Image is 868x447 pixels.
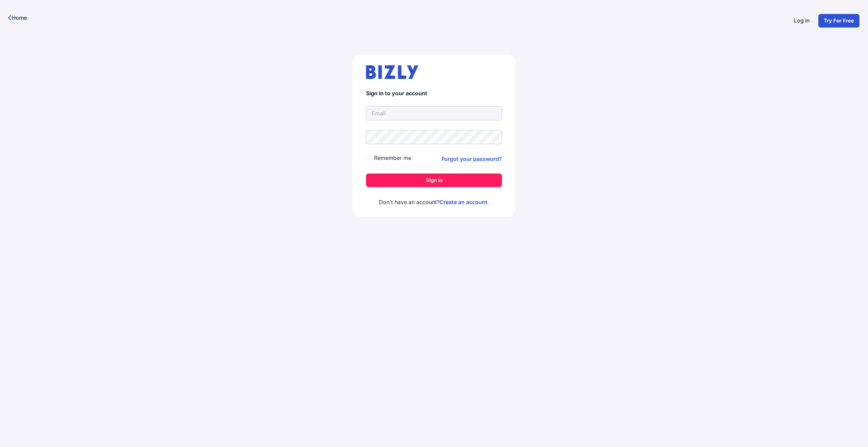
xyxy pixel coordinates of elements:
[441,155,502,163] a: Forgot your password?
[366,65,418,79] img: bizly_logo.svg
[818,14,860,28] a: Try For Free
[366,173,502,187] button: Sign in
[366,90,502,97] h4: Sign in to your account
[366,198,502,206] p: Don't have an account? .
[366,106,502,120] input: Email
[374,154,411,162] label: Remember me
[788,14,815,28] a: Log in
[439,199,487,205] a: Create an account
